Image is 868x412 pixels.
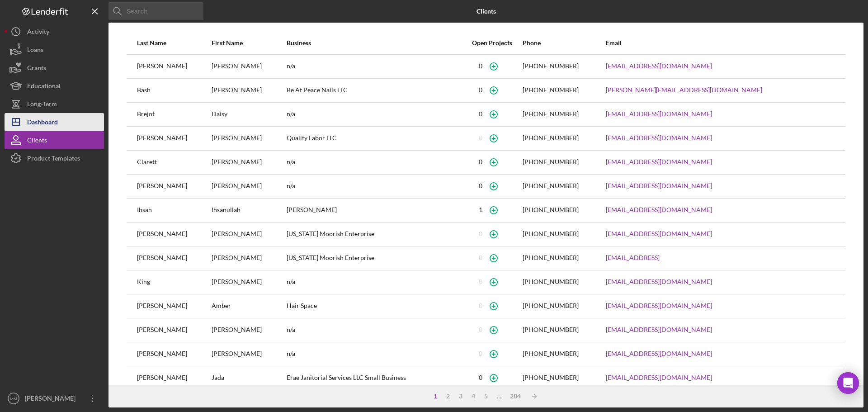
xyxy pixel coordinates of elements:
[287,223,462,246] div: [US_STATE] Moorish Enterprise
[523,110,579,118] div: [PHONE_NUMBER]
[523,134,579,142] div: [PHONE_NUMBER]
[429,393,442,400] div: 1
[212,199,285,222] div: Ihsanullah
[606,158,712,166] a: [EMAIL_ADDRESS][DOMAIN_NAME]
[137,175,211,198] div: [PERSON_NAME]
[27,23,49,43] div: Activity
[27,95,57,115] div: Long-Term
[137,127,211,150] div: [PERSON_NAME]
[5,149,104,167] button: Product Templates
[212,127,285,150] div: [PERSON_NAME]
[606,62,712,70] a: [EMAIL_ADDRESS][DOMAIN_NAME]
[137,295,211,317] div: [PERSON_NAME]
[5,59,104,77] button: Grants
[287,79,462,102] div: Be At Peace Nails LLC
[137,79,211,102] div: Bash
[479,278,482,285] div: 0
[479,326,482,333] div: 0
[5,77,104,95] a: Educational
[5,95,104,113] button: Long-Term
[212,103,285,126] div: Daisy
[212,79,285,102] div: [PERSON_NAME]
[212,319,285,341] div: [PERSON_NAME]
[837,372,859,394] div: Open Intercom Messenger
[606,86,762,94] a: [PERSON_NAME][EMAIL_ADDRESS][DOMAIN_NAME]
[108,2,203,20] input: Search
[287,343,462,365] div: n/a
[212,39,285,47] div: First Name
[287,367,462,389] div: Erae Janitorial Services LLC Small Business
[492,393,505,400] div: ...
[523,302,579,309] div: [PHONE_NUMBER]
[27,41,43,61] div: Loans
[287,175,462,198] div: n/a
[27,149,80,170] div: Product Templates
[137,367,211,389] div: [PERSON_NAME]
[454,393,467,400] div: 3
[606,230,712,237] a: [EMAIL_ADDRESS][DOMAIN_NAME]
[23,389,81,410] div: [PERSON_NAME]
[606,39,835,47] div: Email
[27,113,58,133] div: Dashboard
[505,393,525,400] div: 284
[523,254,579,261] div: [PHONE_NUMBER]
[523,182,579,189] div: [PHONE_NUMBER]
[5,23,104,41] button: Activity
[287,295,462,317] div: Hair Space
[479,254,482,261] div: 0
[467,393,480,400] div: 4
[480,393,492,400] div: 5
[523,278,579,285] div: [PHONE_NUMBER]
[606,326,712,333] a: [EMAIL_ADDRESS][DOMAIN_NAME]
[479,302,482,309] div: 0
[523,86,579,94] div: [PHONE_NUMBER]
[287,55,462,78] div: n/a
[287,199,462,222] div: [PERSON_NAME]
[287,39,462,47] div: Business
[479,374,482,381] div: 0
[476,8,496,15] b: Clients
[10,396,17,401] text: MM
[287,103,462,126] div: n/a
[137,39,211,47] div: Last Name
[606,302,712,309] a: [EMAIL_ADDRESS][DOMAIN_NAME]
[606,350,712,357] a: [EMAIL_ADDRESS][DOMAIN_NAME]
[212,367,285,389] div: Jada
[606,278,712,285] a: [EMAIL_ADDRESS][DOMAIN_NAME]
[212,55,285,78] div: [PERSON_NAME]
[137,319,211,341] div: [PERSON_NAME]
[137,55,211,78] div: [PERSON_NAME]
[212,247,285,270] div: [PERSON_NAME]
[479,110,482,118] div: 0
[287,151,462,174] div: n/a
[606,182,712,189] a: [EMAIL_ADDRESS][DOMAIN_NAME]
[5,41,104,59] a: Loans
[287,127,462,150] div: Quality Labor LLC
[137,199,211,222] div: Ihsan
[479,182,482,189] div: 0
[523,62,579,70] div: [PHONE_NUMBER]
[212,271,285,294] div: [PERSON_NAME]
[606,206,712,213] a: [EMAIL_ADDRESS][DOMAIN_NAME]
[479,350,482,357] div: 0
[606,134,712,142] a: [EMAIL_ADDRESS][DOMAIN_NAME]
[606,374,712,381] a: [EMAIL_ADDRESS][DOMAIN_NAME]
[27,59,46,79] div: Grants
[523,206,579,213] div: [PHONE_NUMBER]
[523,230,579,237] div: [PHONE_NUMBER]
[5,113,104,131] button: Dashboard
[212,151,285,174] div: [PERSON_NAME]
[462,39,522,47] div: Open Projects
[137,103,211,126] div: Brejot
[5,131,104,149] button: Clients
[479,86,482,94] div: 0
[287,247,462,270] div: [US_STATE] Moorish Enterprise
[287,271,462,294] div: n/a
[5,389,104,407] button: MM[PERSON_NAME]
[479,230,482,237] div: 0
